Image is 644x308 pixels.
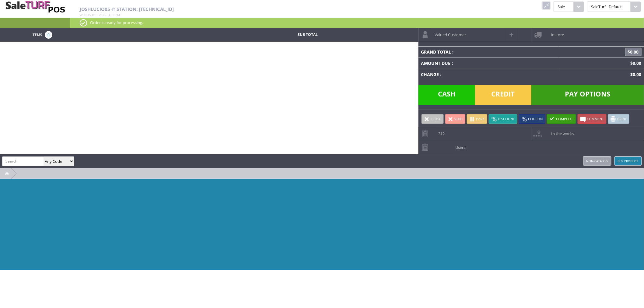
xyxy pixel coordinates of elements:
a: Coupon [519,114,545,124]
span: 0 [45,31,52,39]
span: 2025 [99,13,106,17]
span: $0.00 [628,60,642,66]
span: 312 [436,127,445,136]
span: Credit [475,85,531,105]
input: Search [2,157,44,166]
td: Grand Total : [418,46,558,58]
span: 15 [87,13,91,17]
span: pm [115,13,120,17]
span: Oct [92,13,98,17]
a: Close [422,114,444,124]
span: 33 [111,13,114,17]
span: Pay Options [531,85,644,105]
span: Sale [553,2,573,12]
a: Discount [489,114,517,124]
a: Buy Product [614,156,642,166]
span: $0.00 [628,72,642,77]
a: Void [445,114,465,124]
a: Park [467,114,487,124]
td: Amount Due : [418,58,558,69]
span: , : [80,13,120,17]
span: Wed [80,13,86,17]
a: Non-catalog [583,156,611,166]
span: Valued Customer [432,28,466,37]
span: In the works [548,127,574,136]
span: SaleTurf - Default [587,2,631,12]
h2: joshlucio05 @ Station: [TECHNICAL_ID] [80,7,402,12]
a: Complete [547,114,576,124]
a: Print [608,114,629,124]
span: Items [31,31,42,38]
span: Cash [418,85,475,105]
p: Order is ready for processing. [80,19,635,26]
td: Change : [418,69,558,80]
span: $0.00 [625,48,642,56]
span: 3 [108,13,110,17]
span: Users: [452,141,467,150]
td: Sub Total [251,31,364,39]
span: instore [548,28,564,37]
span: Comment [587,117,604,121]
span: - [466,145,467,150]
